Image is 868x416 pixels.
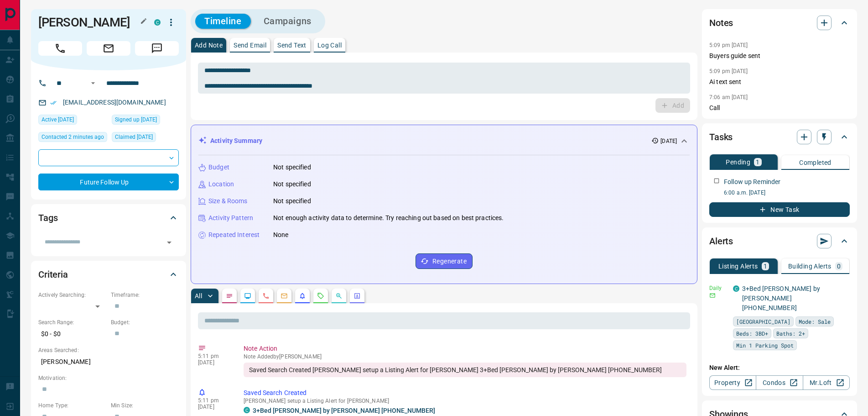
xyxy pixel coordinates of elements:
[111,318,179,326] p: Budget:
[208,179,234,189] p: Location
[317,292,324,300] svg: Requests
[198,404,230,410] p: [DATE]
[198,353,230,359] p: 5:11 pm
[38,291,106,299] p: Actively Searching:
[163,236,176,249] button: Open
[38,267,68,282] h2: Criteria
[273,230,289,240] p: None
[709,130,733,144] h2: Tasks
[736,329,768,338] span: Beds: 3BD+
[837,263,841,269] p: 0
[660,137,677,145] p: [DATE]
[273,179,311,189] p: Not specified
[244,344,686,353] p: Note Action
[112,115,179,127] div: Fri Aug 29 2025
[736,317,790,326] span: [GEOGRAPHIC_DATA]
[50,100,57,106] svg: Email Verified
[208,196,248,206] p: Size & Rooms
[208,230,260,240] p: Repeated Interest
[709,375,756,390] a: Property
[111,291,179,299] p: Timeframe:
[709,12,850,34] div: Notes
[135,41,179,56] span: Message
[38,115,107,127] div: Sat Aug 30 2025
[416,253,473,269] button: Regenerate
[38,207,179,229] div: Tags
[38,211,57,225] h2: Tags
[38,326,106,342] p: $0 - $0
[281,292,288,300] svg: Emails
[208,163,229,172] p: Budget
[154,19,161,26] div: condos.ca
[244,388,686,398] p: Saved Search Created
[253,407,435,414] a: 3+Bed [PERSON_NAME] by [PERSON_NAME] [PHONE_NUMBER]
[803,375,850,390] a: Mr.Loft
[776,329,805,338] span: Baths: 2+
[709,292,716,299] svg: Email
[115,115,157,124] span: Signed up [DATE]
[38,374,179,382] p: Motivation:
[234,42,266,48] p: Send Email
[38,15,140,30] h1: [PERSON_NAME]
[87,41,130,56] span: Email
[709,363,850,373] p: New Alert:
[38,318,106,326] p: Search Range:
[244,398,686,404] p: [PERSON_NAME] setup a Listing Alert for [PERSON_NAME]
[38,401,106,410] p: Home Type:
[756,375,803,390] a: Condos
[38,41,82,56] span: Call
[709,230,850,252] div: Alerts
[210,136,262,146] p: Activity Summary
[709,42,748,48] p: 5:09 pm [DATE]
[335,292,343,300] svg: Opportunities
[709,68,748,74] p: 5:09 pm [DATE]
[799,159,832,166] p: Completed
[198,132,690,149] div: Activity Summary[DATE]
[198,359,230,366] p: [DATE]
[88,78,99,89] button: Open
[38,174,179,190] div: Future Follow Up
[317,42,342,48] p: Log Call
[42,132,104,142] span: Contacted 2 minutes ago
[733,285,739,292] div: condos.ca
[244,363,686,377] div: Saved Search Created [PERSON_NAME] setup a Listing Alert for [PERSON_NAME] 3+Bed [PERSON_NAME] by...
[195,293,202,299] p: All
[724,189,850,197] p: 6:00 a.m. [DATE]
[273,163,311,172] p: Not specified
[709,103,850,113] p: Call
[788,263,832,269] p: Building Alerts
[799,317,831,326] span: Mode: Sale
[709,77,850,87] p: Ai text sent
[262,292,270,300] svg: Calls
[726,159,750,165] p: Pending
[709,126,850,148] div: Tasks
[764,263,767,269] p: 1
[38,132,107,145] div: Mon Sep 15 2025
[709,202,850,217] button: New Task
[115,132,153,142] span: Claimed [DATE]
[42,115,74,124] span: Active [DATE]
[112,132,179,145] div: Sat Aug 30 2025
[195,14,251,29] button: Timeline
[299,292,306,300] svg: Listing Alerts
[208,213,253,223] p: Activity Pattern
[353,292,361,300] svg: Agent Actions
[198,397,230,404] p: 5:11 pm
[273,213,504,223] p: Not enough activity data to determine. Try reaching out based on best practices.
[724,177,780,187] p: Follow up Reminder
[709,284,728,292] p: Daily
[195,42,223,48] p: Add Note
[709,51,850,61] p: Buyers guide sent
[244,292,251,300] svg: Lead Browsing Activity
[273,196,311,206] p: Not specified
[38,354,179,369] p: [PERSON_NAME]
[736,341,794,350] span: Min 1 Parking Spot
[226,292,233,300] svg: Notes
[742,285,820,311] a: 3+Bed [PERSON_NAME] by [PERSON_NAME] [PHONE_NUMBER]
[38,346,179,354] p: Areas Searched:
[709,94,748,100] p: 7:06 am [DATE]
[277,42,307,48] p: Send Text
[244,353,686,360] p: Note Added by [PERSON_NAME]
[709,234,733,248] h2: Alerts
[244,407,250,413] div: condos.ca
